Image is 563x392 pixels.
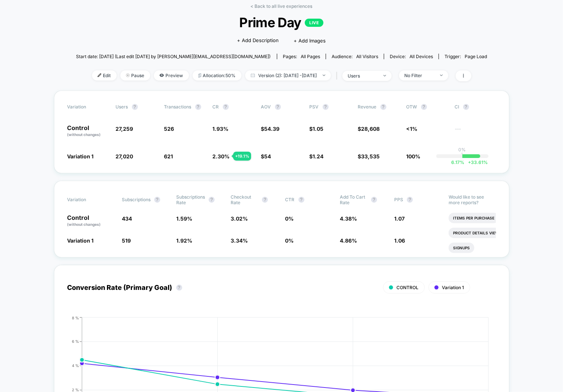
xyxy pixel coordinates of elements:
tspan: 2 % [72,388,79,392]
button: ? [262,197,268,203]
span: 0 % [285,237,294,244]
button: ? [323,104,329,110]
img: rebalance [198,73,201,78]
span: Checkout Rate [231,194,258,205]
span: 1.59 % [176,215,192,222]
span: 1.06 [394,237,405,244]
span: 1.24 [313,153,324,159]
img: edit [98,73,101,77]
a: < Back to all live experiences [251,3,313,9]
span: Variation 1 [67,153,94,159]
span: 4.38 % [340,215,357,222]
tspan: 6 % [72,339,79,344]
div: + 19.1 % [233,152,251,161]
p: Would like to see more reports? [449,194,496,205]
span: 54 [265,153,271,159]
span: $ [358,153,380,159]
span: 526 [164,126,174,132]
span: Prime Day [97,15,466,30]
span: Variation [67,194,108,205]
button: ? [463,104,469,110]
li: Signups [449,243,474,253]
span: 54.39 [265,126,280,132]
span: AOV [261,104,271,110]
span: CI [455,104,496,110]
button: ? [154,197,160,203]
span: --- [455,127,496,137]
span: CONTROL [397,285,419,290]
span: 3.34 % [231,237,248,244]
span: 33,535 [361,153,380,159]
span: + Add Description [237,37,279,44]
span: Edit [92,70,117,80]
span: $ [310,126,324,132]
p: | [462,152,463,158]
span: Transactions [164,104,192,110]
span: 0 % [285,215,294,222]
span: Variation [67,104,108,110]
tspan: 8 % [72,315,79,320]
span: PPS [394,197,403,202]
span: + [468,159,471,165]
button: ? [195,104,201,110]
span: Pause [120,70,150,80]
li: Items Per Purchase [449,213,499,223]
img: end [383,75,386,76]
button: ? [132,104,138,110]
p: Control [67,125,108,137]
span: all pages [301,54,320,59]
span: | [335,70,342,81]
li: Product Details Views Rate [449,228,517,238]
button: ? [421,104,427,110]
span: All Visitors [356,54,378,59]
span: $ [310,153,324,159]
span: all devices [409,54,433,59]
img: end [440,75,443,76]
span: 1.92 % [176,237,192,244]
span: 2.30 % [213,153,230,159]
span: 4.86 % [340,237,357,244]
button: ? [298,197,304,203]
p: LIVE [305,19,323,27]
span: Add To Cart Rate [340,194,367,205]
span: 1.07 [394,215,405,222]
span: $ [261,126,280,132]
span: 100% [407,153,421,159]
span: Device: [384,54,439,59]
span: Subscriptions Rate [176,194,205,205]
span: $ [261,153,271,159]
span: Variation 1 [442,285,464,290]
span: 3.02 % [231,215,248,222]
span: Subscriptions [122,197,151,202]
span: Page Load [465,54,487,59]
img: end [126,73,130,77]
img: end [323,75,325,76]
div: Pages: [283,54,320,59]
span: 519 [122,237,131,244]
span: 434 [122,215,132,222]
div: users [348,73,378,79]
img: calendar [251,73,255,77]
div: Audience: [332,54,378,59]
button: ? [371,197,377,203]
span: Variation 1 [67,237,94,244]
span: 33.61 % [464,159,488,165]
p: 0% [459,147,466,152]
button: ? [176,285,182,291]
span: Allocation: 50% [193,70,241,80]
span: OTW [407,104,447,110]
button: ? [223,104,229,110]
span: 1.93 % [213,126,229,132]
button: ? [380,104,386,110]
span: Version (2): [DATE] - [DATE] [245,70,331,80]
span: $ [358,126,380,132]
span: Revenue [358,104,377,110]
span: 6.17 % [451,159,464,165]
span: Preview [154,70,189,80]
div: Trigger: [445,54,487,59]
span: 621 [164,153,173,159]
span: Start date: [DATE] (Last edit [DATE] by [PERSON_NAME][EMAIL_ADDRESS][DOMAIN_NAME]) [76,54,271,59]
span: + Add Images [294,38,326,44]
span: <1% [407,126,418,132]
span: users [116,104,128,110]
